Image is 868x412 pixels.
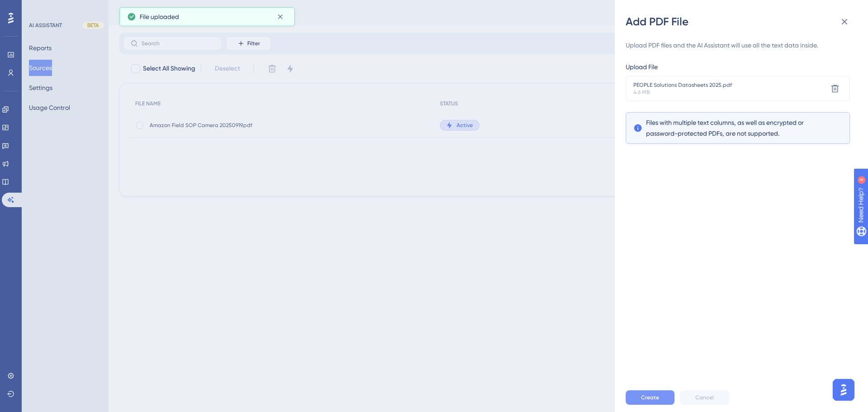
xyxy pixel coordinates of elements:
[63,5,66,12] div: 4
[140,11,179,22] span: File uploaded
[626,390,675,405] button: Create
[633,81,732,89] span: PEOPLE Solutions Datasheets 2025.pdf
[626,62,850,72] div: Upload File
[680,390,729,405] button: Cancel
[641,394,659,401] span: Create
[646,117,830,139] span: Files with multiple text columns, as well as encrypted or password-protected PDFs, are not suppor...
[830,376,857,403] iframe: UserGuiding AI Assistant Launcher
[626,14,857,29] div: Add PDF File
[695,394,714,401] span: Cancel
[626,40,850,51] div: Upload PDF files and the AI Assistant will use all the text data inside.
[633,89,732,96] span: 4.6 MB
[21,2,57,13] span: Need Help?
